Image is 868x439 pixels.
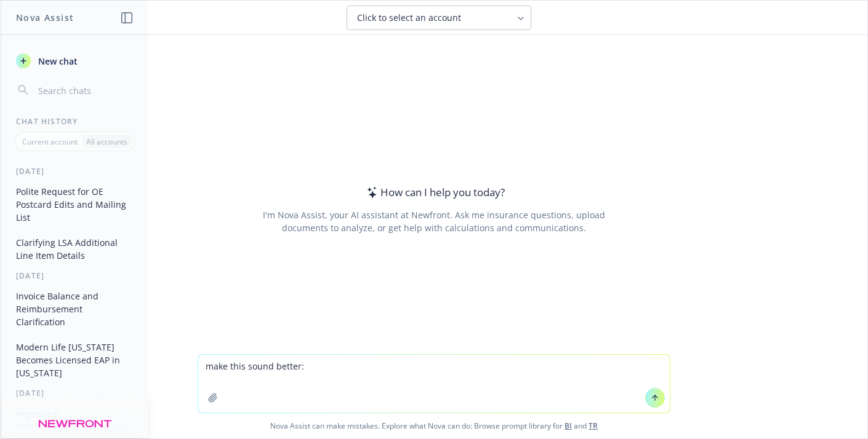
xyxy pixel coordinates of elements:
input: Search chats [36,82,134,99]
button: New chat [11,50,139,72]
span: Click to select an account [357,12,461,24]
textarea: make this sound better: [198,355,670,413]
p: Current account [22,136,78,147]
div: How can I help you today? [363,184,505,200]
div: Chat History [1,116,148,127]
div: [DATE] [1,166,148,176]
button: Modern Life [US_STATE] Becomes Licensed EAP in [US_STATE] [11,337,139,383]
button: Click to select an account [347,6,531,30]
button: Invoice Balance and Reimbursement Clarification [11,286,139,332]
a: BI [565,421,572,431]
p: All accounts [86,136,127,147]
div: [DATE] [1,388,148,398]
span: Nova Assist can make mistakes. Explore what Nova can do: Browse prompt library for and [6,413,862,438]
button: Clarifying LSA Additional Line Item Details [11,232,139,266]
div: [DATE] [1,271,148,281]
span: New chat [36,55,78,68]
h1: Nova Assist [16,11,74,24]
a: TR [589,421,598,431]
button: Polite Request for OE Postcard Edits and Mailing List [11,181,139,227]
div: I'm Nova Assist, your AI assistant at Newfront. Ask me insurance questions, upload documents to a... [260,208,607,234]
